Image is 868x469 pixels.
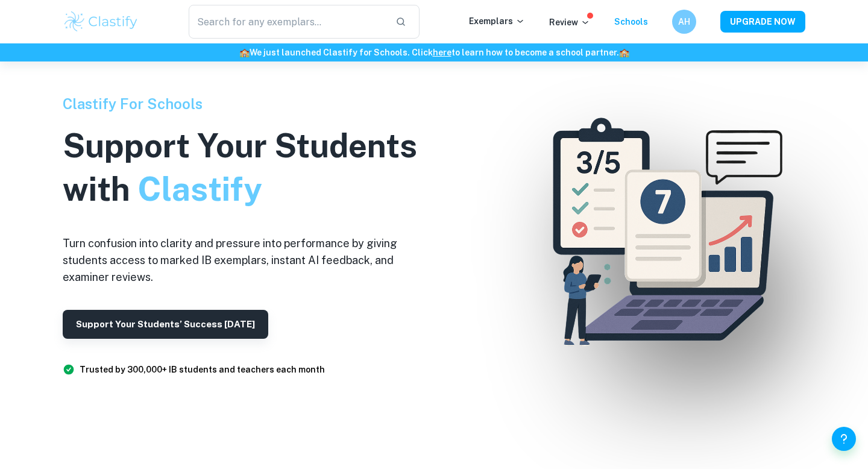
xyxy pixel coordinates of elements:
[549,16,590,29] p: Review
[239,48,250,57] span: 🏫
[469,14,525,28] p: Exemplars
[63,93,436,115] h6: Clastify For Schools
[63,310,268,339] button: Support Your Students’ Success [DATE]
[832,427,856,451] button: Help and Feedback
[433,48,451,57] a: here
[63,10,139,34] img: Clastify logo
[678,15,691,28] h6: AH
[63,235,436,286] h6: Turn confusion into clarity and pressure into performance by giving students access to marked IB ...
[137,170,262,208] span: Clastify
[527,98,799,370] img: Clastify For Schools Hero
[619,48,629,57] span: 🏫
[2,46,866,59] h6: We just launched Clastify for Schools. Click to learn how to become a school partner.
[614,17,648,27] a: Schools
[80,363,325,376] h6: Trusted by 300,000+ IB students and teachers each month
[672,10,696,34] button: AH
[720,11,805,33] button: UPGRADE NOW
[189,5,386,39] input: Search for any exemplars...
[63,124,436,211] h1: Support Your Students with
